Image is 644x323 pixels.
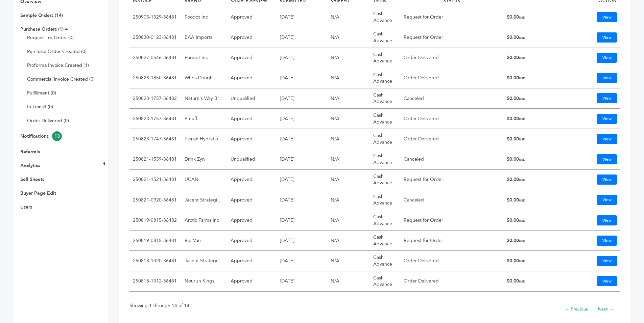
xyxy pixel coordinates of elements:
td: Order Delivered [400,48,503,68]
a: 250823-1850-36481 [133,75,177,81]
td: $0.00 [503,109,560,129]
a: 250905-1329-36481 [133,14,177,20]
td: N/A [327,27,370,48]
td: Order Delivered [400,109,503,129]
td: [DATE] [277,149,327,169]
td: N/A [327,129,370,149]
td: [DATE] [277,48,327,68]
a: Users [20,204,32,210]
td: N/A [327,271,370,292]
td: P-nuff [181,109,227,129]
td: [DATE] [277,68,327,88]
a: 250819-0815-36481 [133,237,177,244]
td: Nourish Kings [181,271,227,292]
td: [DATE] [277,251,327,271]
span: USD [519,178,525,182]
a: 250827-0546-36481 [133,54,177,61]
td: N/A [327,231,370,251]
a: View [597,114,617,124]
td: Cash Advance [370,210,400,231]
td: N/A [327,190,370,210]
td: Approved [227,129,277,149]
td: [DATE] [277,231,327,251]
td: Cash Advance [370,149,400,169]
td: $0.00 [503,190,560,210]
td: N/A [327,7,370,27]
a: ← Previous [565,306,588,312]
td: Canceled [400,149,503,169]
td: N/A [327,88,370,109]
a: In-Transit (0) [27,104,53,110]
a: Buyer Page Edit [20,190,56,196]
td: Cash Advance [370,170,400,190]
td: Flerish Hydration, Inc. [181,129,227,149]
td: Approved [227,170,277,190]
td: Approved [227,48,277,68]
td: Cash Advance [370,27,400,48]
td: $0.00 [503,7,560,27]
td: [DATE] [277,88,327,109]
td: Order Delivered [400,271,503,292]
td: [DATE] [277,210,327,231]
a: 250821-1559-36481 [133,156,177,162]
td: $0.00 [503,129,560,149]
a: Order Delivered (0) [27,117,69,124]
td: Arctic Farms Inc [181,210,227,231]
td: Approved [227,190,277,210]
td: Foodot Inc [181,7,227,27]
a: View [597,154,617,164]
td: $0.00 [503,170,560,190]
td: Order Delivered [400,251,503,271]
td: $0.00 [503,68,560,88]
td: Cash Advance [370,109,400,129]
a: View [597,195,617,205]
td: $0.00 [503,271,560,292]
td: Approved [227,109,277,129]
td: N/A [327,251,370,271]
td: BAA Imports [181,27,227,48]
a: View [597,53,617,63]
a: 250818-1312-36481 [133,278,177,284]
td: Request for Order [400,170,503,190]
td: Approved [227,27,277,48]
td: Cash Advance [370,129,400,149]
a: View [597,134,617,144]
a: View [597,73,617,83]
p: Showing 1 through 14 of 14 [129,302,189,310]
td: N/A [327,68,370,88]
span: 13 [52,131,62,141]
td: $0.00 [503,210,560,231]
td: Approved [227,68,277,88]
a: 250830-0123-36481 [133,34,177,41]
a: Next → [598,306,614,312]
td: Canceled [400,190,503,210]
a: 250823-1747-36481 [133,136,177,142]
a: 250818-1320-36481 [133,258,177,264]
a: View [597,276,617,286]
td: Approved [227,251,277,271]
td: UCAN [181,170,227,190]
td: N/A [327,210,370,231]
a: Referrals [20,149,40,155]
td: Request for Order [400,231,503,251]
td: Unqualified [227,149,277,169]
td: Cash Advance [370,48,400,68]
td: Cash Advance [370,68,400,88]
td: [DATE] [277,27,327,48]
a: 250823-1757-36482 [133,95,177,102]
a: Fulfillment (0) [27,90,56,96]
a: View [597,236,617,246]
td: Approved [227,210,277,231]
td: Request for Order [400,27,503,48]
a: 250823-1757-36481 [133,115,177,122]
a: View [597,174,617,185]
td: [DATE] [277,190,327,210]
span: USD [519,36,525,40]
td: Canceled [400,88,503,109]
td: Order Delivered [400,68,503,88]
span: USD [519,219,525,223]
td: N/A [327,109,370,129]
td: Request for Order [400,7,503,27]
span: USD [519,279,525,284]
span: USD [519,16,525,20]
